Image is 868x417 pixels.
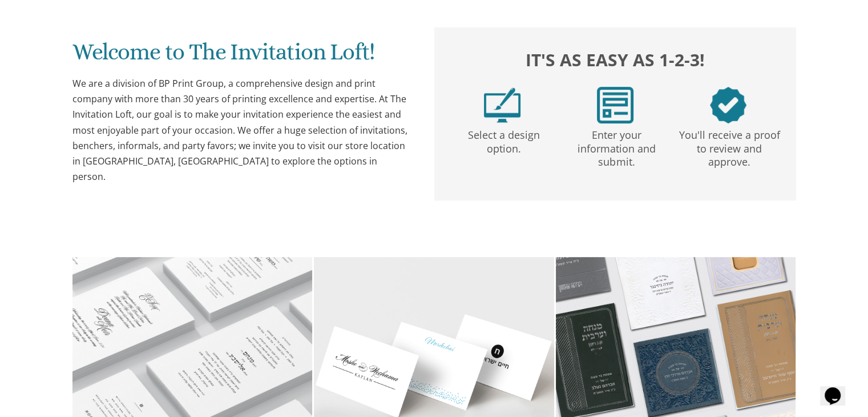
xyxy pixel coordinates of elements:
img: step2.png [597,87,633,123]
img: step1.png [484,87,520,123]
p: You'll receive a proof to review and approve. [675,123,784,169]
h1: Welcome to The Invitation Loft! [72,39,411,73]
iframe: chat widget [820,371,857,406]
p: Enter your information and submit. [562,123,671,169]
p: Select a design option. [449,123,558,156]
div: We are a division of BP Print Group, a comprehensive design and print company with more than 30 y... [72,76,411,185]
h2: It's as easy as 1-2-3! [446,47,785,73]
img: step3.png [710,87,746,123]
